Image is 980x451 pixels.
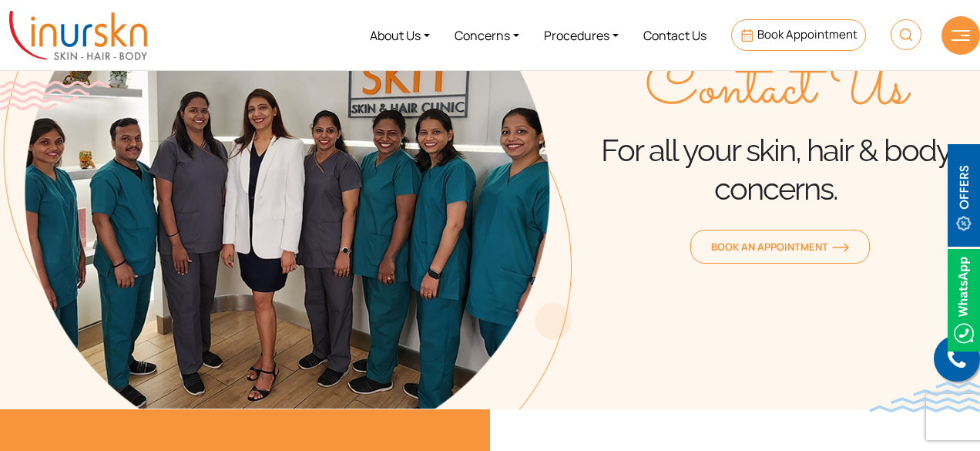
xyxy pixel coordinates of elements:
[631,6,719,64] a: Contact Us
[757,26,857,42] span: Book Appointment
[645,56,908,125] span: Contact Us
[9,11,147,60] img: inurskn-logo
[948,144,980,247] img: offerBt
[891,19,921,50] img: HeaderSearch
[951,30,970,41] img: hamLine.svg
[832,243,849,252] img: orange-arrow
[948,290,980,307] a: Whatsappicon
[532,6,631,64] a: Procedures
[442,6,532,64] a: Concerns
[711,240,849,254] span: Book an Appointment
[731,19,866,51] a: Book Appointment
[690,230,870,264] a: Book an Appointmentorange-arrow
[869,382,980,412] img: bluewave
[948,249,980,352] img: Whatsappicon
[357,6,442,64] a: About Us
[572,56,980,208] div: For all your skin, hair & body concerns.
